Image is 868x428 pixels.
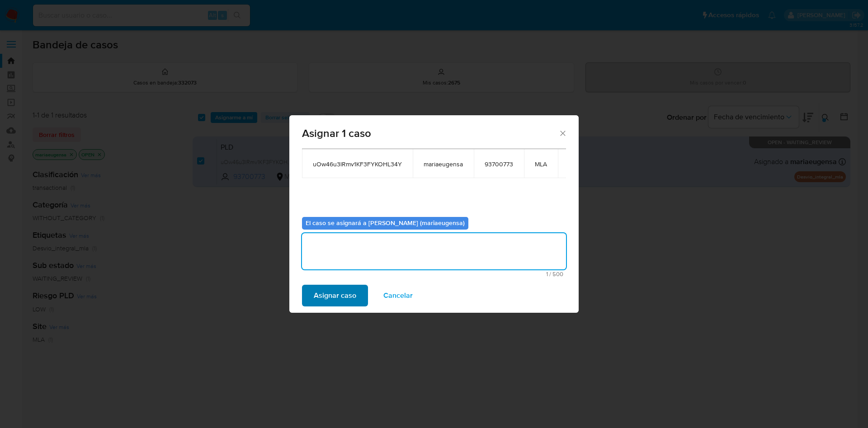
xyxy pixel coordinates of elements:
b: El caso se asignará a [PERSON_NAME] (mariaeugensa) [306,218,465,227]
button: Asignar caso [302,285,368,306]
span: 93700773 [485,160,513,168]
span: Máximo 500 caracteres [305,271,563,277]
span: mariaeugensa [424,160,463,168]
div: assign-modal [289,115,579,313]
button: Cerrar ventana [558,129,566,137]
span: uOw46u3lRmv1KF3FYKOHL34Y [313,160,402,168]
span: Cancelar [383,286,413,306]
span: MLA [535,160,547,168]
span: Asignar caso [314,286,356,306]
button: Cancelar [372,285,425,306]
span: Asignar 1 caso [302,128,558,139]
